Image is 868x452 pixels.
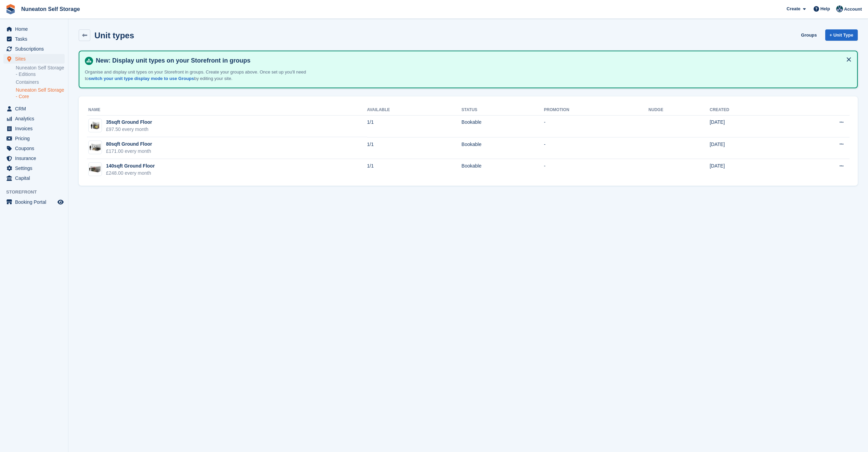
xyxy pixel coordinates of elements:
[3,144,65,153] a: menu
[825,29,858,41] a: + Unit Type
[6,189,68,196] span: Storefront
[3,44,65,54] a: menu
[15,144,56,153] span: Coupons
[16,87,65,100] a: Nuneaton Self Storage - Core
[3,134,65,143] a: menu
[544,115,648,137] td: -
[3,54,65,64] a: menu
[367,115,462,137] td: 1/1
[106,162,155,170] div: 140sqft Ground Floor
[89,76,194,81] a: switch your unit type display mode to use Groups
[15,34,56,44] span: Tasks
[836,5,843,12] img: Rich Palmer
[16,65,65,78] a: Nuneaton Self Storage - Editions
[106,148,152,155] div: £171.00 every month
[710,159,790,181] td: [DATE]
[15,54,56,64] span: Sites
[710,115,790,137] td: [DATE]
[56,198,65,206] a: Preview store
[462,115,544,137] td: Bookable
[94,31,134,40] h2: Unit types
[462,137,544,159] td: Bookable
[89,164,102,174] img: 140-sqft-unit.jpg
[15,197,56,207] span: Booking Portal
[367,137,462,159] td: 1/1
[3,24,65,34] a: menu
[106,141,152,148] div: 80sqft Ground Floor
[3,114,65,123] a: menu
[85,69,324,82] p: Organise and display unit types on your Storefront in groups. Create your groups above. Once set ...
[3,154,65,163] a: menu
[820,5,830,12] span: Help
[787,5,800,12] span: Create
[3,173,65,183] a: menu
[367,105,462,116] th: Available
[15,24,56,34] span: Home
[3,124,65,133] a: menu
[367,159,462,181] td: 1/1
[106,126,152,133] div: £97.50 every month
[89,143,102,152] img: 75-sqft-unit.jpg
[15,44,56,54] span: Subscriptions
[3,163,65,173] a: menu
[648,105,710,116] th: Nudge
[15,163,56,173] span: Settings
[16,79,65,85] a: Containers
[106,170,155,177] div: £248.00 every month
[710,105,790,116] th: Created
[544,105,648,116] th: Promotion
[798,29,819,41] a: Groups
[462,105,544,116] th: Status
[18,3,83,15] a: Nuneaton Self Storage
[3,34,65,44] a: menu
[15,114,56,123] span: Analytics
[87,105,367,116] th: Name
[844,6,862,13] span: Account
[462,159,544,181] td: Bookable
[544,137,648,159] td: -
[15,124,56,133] span: Invoices
[15,173,56,183] span: Capital
[710,137,790,159] td: [DATE]
[3,104,65,114] a: menu
[544,159,648,181] td: -
[15,104,56,114] span: CRM
[93,57,852,65] h4: New: Display unit types on your Storefront in groups
[89,121,102,131] img: 35-sqft-unit.jpg
[15,134,56,143] span: Pricing
[106,119,152,126] div: 35sqft Ground Floor
[15,154,56,163] span: Insurance
[5,4,16,14] img: stora-icon-8386f47178a22dfd0bd8f6a31ec36ba5ce8667c1dd55bd0f319d3a0aa187defe.svg
[3,197,65,207] a: menu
